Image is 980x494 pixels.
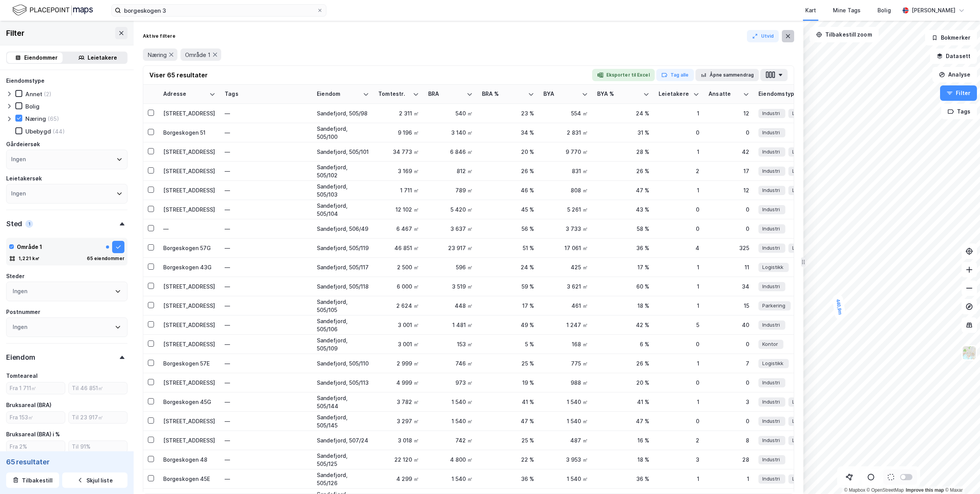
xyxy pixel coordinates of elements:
[942,457,980,494] iframe: Chat Widget
[543,263,588,271] div: 425 ㎡
[11,155,26,164] div: Ingen
[844,487,865,493] a: Mapbox
[659,205,699,214] div: 0
[225,319,308,331] div: —
[378,436,419,444] div: 3 018 ㎡
[709,456,749,464] div: 28
[317,263,369,271] div: Sandefjord, 505/117
[659,263,699,271] div: 1
[597,186,649,194] div: 47 %
[762,205,780,214] span: Industri
[792,436,813,444] span: Logistikk
[940,85,977,101] button: Filter
[6,371,38,381] div: Tomteareal
[709,90,740,98] div: Ansatte
[428,302,473,310] div: 448 ㎡
[44,90,51,98] div: (2)
[543,302,588,310] div: 461 ㎡
[317,109,369,117] div: Sandefjord, 505/98
[225,223,308,235] div: —
[225,242,308,254] div: —
[482,205,534,214] div: 45 %
[378,340,419,348] div: 3 001 ㎡
[597,359,649,367] div: 26 %
[225,204,308,216] div: —
[482,398,534,406] div: 41 %
[6,174,42,183] div: Leietakersøk
[428,359,473,367] div: 746 ㎡
[792,186,813,194] span: Logistikk
[597,244,649,252] div: 36 %
[428,321,473,329] div: 1 481 ㎡
[482,167,534,175] div: 26 %
[762,359,783,367] span: Logistikk
[317,182,369,199] div: Sandefjord, 505/103
[867,487,904,493] a: OpenStreetMap
[762,186,780,194] span: Industri
[163,205,215,214] div: [STREET_ADDRESS]
[317,471,369,487] div: Sandefjord, 505/126
[792,167,813,175] span: Logistikk
[597,167,649,175] div: 26 %
[543,321,588,329] div: 1 247 ㎡
[428,379,473,387] div: 973 ㎡
[792,148,813,156] span: Logistikk
[25,220,33,228] div: 1
[121,5,317,16] input: Søk på adresse, matrikkel, gårdeiere, leietakere eller personer
[877,6,891,15] div: Bolig
[659,167,699,175] div: 2
[709,205,749,214] div: 0
[482,379,534,387] div: 19 %
[163,302,215,310] div: [STREET_ADDRESS]
[163,129,215,137] div: Borgeskogen 51
[428,417,473,425] div: 1 540 ㎡
[428,167,473,175] div: 812 ㎡
[659,90,690,98] div: Leietakere
[709,167,749,175] div: 17
[597,340,649,348] div: 6 %
[659,456,699,464] div: 3
[597,109,649,117] div: 24 %
[482,359,534,367] div: 25 %
[709,282,749,290] div: 34
[709,148,749,156] div: 42
[163,340,215,348] div: [STREET_ADDRESS]
[809,27,879,42] button: Tilbakestill zoom
[792,109,813,117] span: Logistikk
[24,53,58,62] div: Eiendommer
[543,417,588,425] div: 1 540 ㎡
[317,436,369,444] div: Sandefjord, 507/24
[163,225,215,233] div: —
[6,272,25,281] div: Steder
[792,398,813,406] span: Logistikk
[659,186,699,194] div: 1
[163,379,215,387] div: [STREET_ADDRESS]
[317,298,369,314] div: Sandefjord, 505/105
[482,417,534,425] div: 47 %
[659,359,699,367] div: 1
[7,441,65,452] input: Fra 2%
[597,321,649,329] div: 42 %
[762,417,780,425] span: Industri
[163,456,215,464] div: Borgeskogen 48
[428,129,473,137] div: 3 140 ㎡
[163,398,215,406] div: Borgeskogen 45G
[25,128,51,135] div: Ubebygd
[163,90,206,98] div: Adresse
[6,307,40,317] div: Postnummer
[762,225,780,233] span: Industri
[482,475,534,483] div: 36 %
[225,127,308,139] div: —
[762,129,780,137] span: Industri
[597,263,649,271] div: 17 %
[6,76,45,85] div: Eiendomstype
[762,244,780,252] span: Industri
[428,436,473,444] div: 742 ㎡
[482,109,534,117] div: 23 %
[597,417,649,425] div: 47 %
[163,282,215,290] div: [STREET_ADDRESS]
[709,225,749,233] div: 0
[18,255,40,262] div: 1,221 k㎡
[317,413,369,429] div: Sandefjord, 505/145
[378,417,419,425] div: 3 297 ㎡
